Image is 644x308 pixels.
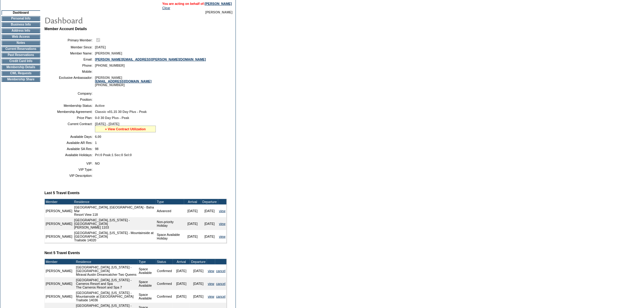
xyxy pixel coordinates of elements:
[47,153,93,157] td: Available Holidays:
[173,264,190,277] td: [DATE]
[2,10,40,15] td: Dashboard
[47,147,93,151] td: Available SA Res:
[47,76,93,87] td: Exclusive Ambassador:
[95,162,100,165] span: NO
[73,199,156,205] td: Residence
[2,59,40,64] td: Credit Card Info
[47,122,93,132] td: Current Contract:
[47,98,93,101] td: Position:
[219,235,226,238] a: view
[95,45,106,49] span: [DATE]
[47,92,93,95] td: Company:
[47,174,93,177] td: VIP Description:
[95,58,206,61] a: [PERSON_NAME][EMAIL_ADDRESS][PERSON_NAME][DOMAIN_NAME]
[95,79,152,83] a: [EMAIL_ADDRESS][DOMAIN_NAME]
[75,259,138,264] td: Residence
[75,277,138,290] td: [GEOGRAPHIC_DATA], [US_STATE] - Carneros Resort and Spa The Carneros Resort and Spa 7
[156,259,173,264] td: Status
[156,290,173,303] td: Confirmed
[219,209,226,213] a: view
[156,230,184,243] td: Space Available Holiday
[45,264,73,277] td: [PERSON_NAME]
[75,290,138,303] td: [GEOGRAPHIC_DATA], [US_STATE] - Mountainside at [GEOGRAPHIC_DATA] Trailside 14036
[184,230,201,243] td: [DATE]
[45,217,73,230] td: [PERSON_NAME]
[156,217,184,230] td: Non-priority Holiday
[205,2,232,5] a: [PERSON_NAME]
[45,199,73,205] td: Member
[190,277,207,290] td: [DATE]
[208,282,214,285] a: view
[47,51,93,55] td: Member Name:
[156,277,173,290] td: Confirmed
[201,205,218,217] td: [DATE]
[95,153,132,157] span: Pri:0 Peak:1 Sec:0 Sel:0
[162,2,232,5] span: You are acting on behalf of:
[138,290,156,303] td: Space Available
[190,259,207,264] td: Departure
[47,162,93,165] td: VIP:
[2,40,40,45] td: Notes
[216,282,226,285] a: cancel
[44,27,87,31] b: Member Account Details
[205,10,233,14] span: [PERSON_NAME]
[2,53,40,58] td: Past Reservations
[73,205,156,217] td: [GEOGRAPHIC_DATA], [GEOGRAPHIC_DATA] - Baha Mar Resort View 118
[45,290,73,303] td: [PERSON_NAME]
[2,16,40,21] td: Personal Info
[95,147,99,151] span: 98
[95,141,97,145] span: 1
[208,269,214,273] a: view
[216,295,226,298] a: cancel
[47,64,93,67] td: Phone:
[44,251,80,255] b: Next 5 Travel Events
[47,110,93,114] td: Membership Agreement:
[47,116,93,120] td: Price Plan:
[95,135,101,138] span: 6.00
[201,217,218,230] td: [DATE]
[47,104,93,107] td: Membership Status:
[95,51,122,55] span: [PERSON_NAME]
[44,191,79,195] b: Last 5 Travel Events
[184,217,201,230] td: [DATE]
[47,45,93,49] td: Member Since:
[47,70,93,73] td: Mobile:
[208,295,214,298] a: view
[138,264,156,277] td: Space Available
[216,269,226,273] a: cancel
[190,264,207,277] td: [DATE]
[201,199,218,205] td: Departure
[2,22,40,27] td: Business Info
[156,199,184,205] td: Type
[2,28,40,33] td: Address Info
[105,127,146,131] a: » View Contract Utilization
[75,264,138,277] td: [GEOGRAPHIC_DATA], [US_STATE] - [GEOGRAPHIC_DATA] Miraval Austin Dreamcatcher Two Queens
[173,259,190,264] td: Arrival
[2,47,40,51] td: Current Reservations
[95,64,125,67] span: [PHONE_NUMBER]
[95,116,129,120] span: 0-0 30 Day Plus - Peak
[173,277,190,290] td: [DATE]
[47,58,93,61] td: Email:
[47,37,93,43] td: Primary Member:
[2,71,40,76] td: CWL Requests
[95,76,152,87] span: [PERSON_NAME] [PHONE_NUMBER]
[173,290,190,303] td: [DATE]
[156,264,173,277] td: Confirmed
[47,135,93,138] td: Available Days:
[219,222,226,226] a: view
[73,230,156,243] td: [GEOGRAPHIC_DATA], [US_STATE] - Mountainside at [GEOGRAPHIC_DATA] Trailside 14020
[138,259,156,264] td: Type
[2,65,40,70] td: Membership Details
[45,230,73,243] td: [PERSON_NAME]
[156,205,184,217] td: Advanced
[44,14,166,26] img: pgTtlDashboard.gif
[95,122,119,126] span: [DATE] - [DATE]
[47,168,93,171] td: VIP Type:
[73,217,156,230] td: [GEOGRAPHIC_DATA], [US_STATE] - [GEOGRAPHIC_DATA] [PERSON_NAME] 1103
[201,230,218,243] td: [DATE]
[47,141,93,145] td: Available AR Res:
[184,199,201,205] td: Arrival
[184,205,201,217] td: [DATE]
[138,277,156,290] td: Space Available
